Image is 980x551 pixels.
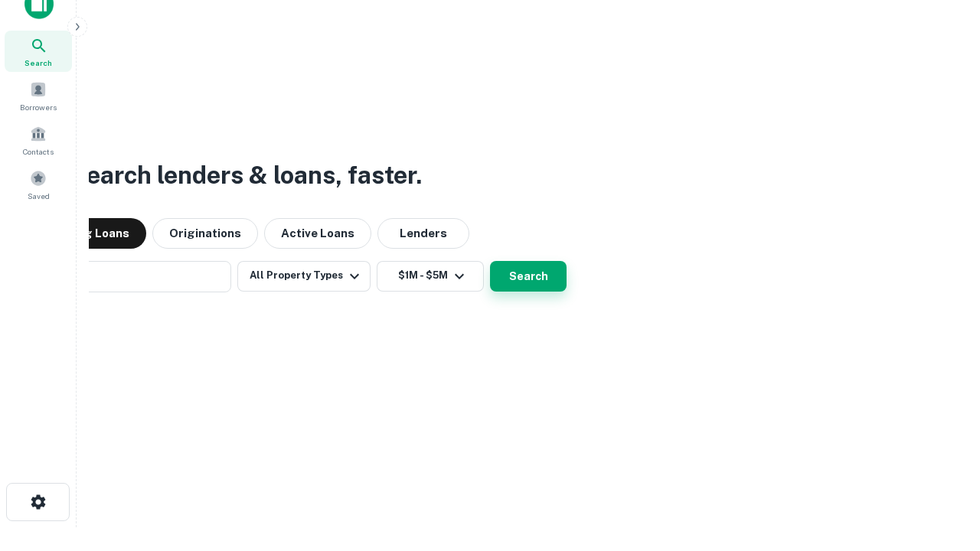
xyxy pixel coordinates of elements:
[24,57,52,69] span: Search
[5,75,72,116] a: Borrowers
[237,261,371,292] button: All Property Types
[5,119,72,161] a: Contacts
[23,145,54,158] span: Contacts
[152,218,258,249] button: Originations
[5,31,72,72] a: Search
[70,157,422,194] h3: Search lenders & loans, faster.
[903,429,980,502] iframe: Chat Widget
[264,218,371,249] button: Active Loans
[377,218,469,249] button: Lenders
[20,101,57,113] span: Borrowers
[490,261,567,292] button: Search
[5,164,72,205] a: Saved
[28,190,50,202] span: Saved
[377,261,484,292] button: $1M - $5M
